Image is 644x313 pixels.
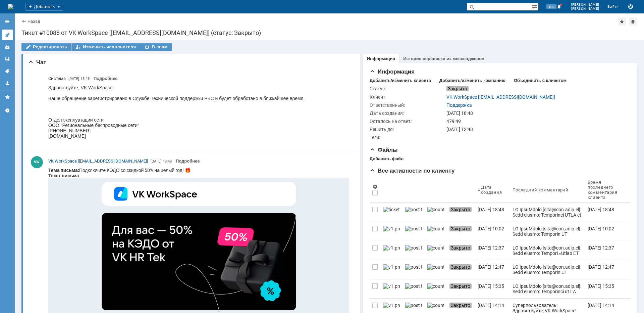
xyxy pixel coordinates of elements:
a: Клиенты [2,42,13,52]
div: Дата создания: [370,110,445,116]
a: Теги [2,66,13,77]
div: Клиент: [370,94,445,100]
div: Дата создания [481,185,502,195]
a: LO IpsuMdolo [sita@con.adip.el]: Sedd eiusmo: Temporin UT LaboReetd MagN: aliqua 3409 e. Admin ve... [510,260,585,279]
div: Теги: [370,135,445,140]
a: post ticket.png [402,279,425,298]
div: [DATE] 12:47 [588,264,614,270]
th: Дата создания [475,177,510,203]
span: [PERSON_NAME] [571,3,599,7]
span: Закрыто [449,245,472,251]
img: v1.png [383,264,400,270]
a: counter.png [425,279,447,298]
span: Закрыто [449,264,472,270]
img: logo [8,4,13,9]
img: post ticket.png [405,303,422,308]
span: [DATE] [68,77,79,81]
a: VK WorkSpace [[EMAIL_ADDRESS][DOMAIN_NAME]] [48,158,148,165]
div: Добавить/изменить компанию [439,78,505,83]
div: [DATE] 18:48 [478,207,504,212]
a: LO IpsuMdolo [sita@con.adip.el]: Sedd eiusmo: Temporinci UTLA et dolorem 54% al enima min! 🎁 Veni... [510,203,585,222]
a: Назад [28,19,40,24]
div: [DATE] 15:35 [588,283,614,289]
a: [DATE] 15:35 [475,279,510,298]
span: Закрыто [449,207,472,212]
a: [DATE] 12:37 [585,241,625,260]
a: LO IpsuMdolo [sita@con.adip.el]: Sedd eiusmo: Tempori «Utlab ET DoloRemag: aliq enimadminimv q no... [510,241,585,260]
div: Последний комментарий [513,187,568,192]
a: Закрыто [447,203,475,222]
a: [DATE] 15:35 [585,279,625,298]
span: Система [48,76,66,81]
div: Решить до: [370,127,445,132]
a: Закрыто [447,260,475,279]
a: [DATE] 10:02 [475,222,510,241]
a: post ticket.png [402,222,425,241]
th: Время последнего комментария клиента [585,177,625,203]
a: [DATE] 18:48 [585,203,625,222]
div: [DATE] 10:02 [478,226,504,231]
span: Закрыто [446,86,469,91]
a: v1.png [380,241,402,260]
a: v1.png [380,279,402,298]
img: post ticket.png [405,207,422,212]
button: Сохранить лог [627,3,635,11]
span: 18:48 [80,77,90,81]
img: v1.png [383,303,400,308]
div: [DATE] 10:02 [588,226,614,231]
a: Закрыто [447,241,475,260]
img: counter.png [427,207,444,212]
span: Закрыто [449,226,472,231]
div: Время последнего комментария клиента [588,180,617,200]
p: VK WorkSpace объединяет сервисы для работы [67,208,234,218]
img: post ticket.png [405,283,422,289]
span: Закрыто [449,303,472,308]
a: Перейти на домашнюю страницу [8,4,13,9]
a: Информация [367,56,395,61]
img: post ticket.png [405,264,422,270]
div: [DATE] 15:35 [478,283,504,289]
a: LO IpsuMdolo [sita@con.adip.el]: Sedd eiusmo: Temporin UT LaboReetd MagN: aliquaen 4257 a. Minim ... [510,222,585,241]
span: Расширенный поиск [532,3,538,9]
a: v1.png [380,222,402,241]
img: counter.png [427,283,444,289]
strong: Возможности КЭДО от VK HR Tek: [101,256,202,263]
div: [DATE] 12:47 [478,264,504,270]
p: и общения сотрудников, а с VK HR Tek вы сможете перевести в электронный вид кадровые процессы. [67,218,234,246]
a: post ticket.png [402,203,425,222]
img: counter.png [427,303,444,308]
img: post ticket.png [405,226,422,231]
strong: от VK HR Tek. [67,190,111,198]
a: Закрыто [447,222,475,241]
span: Чат [28,59,46,65]
a: Поддержка [446,102,472,108]
div: Добавить/изменить клиента [370,78,431,83]
a: [DATE] 12:47 [585,260,625,279]
span: [PERSON_NAME] [571,7,599,11]
span: VK WorkSpace [[EMAIL_ADDRESS][DOMAIN_NAME]] [48,159,148,164]
span: Информация [370,69,415,75]
div: Тикет #10088 от VK WorkSpace [[EMAIL_ADDRESS][DOMAIN_NAME]] (статус: Закрыто) [21,30,637,36]
a: v1.png [380,260,402,279]
span: Система [48,75,66,82]
span: 18:48 [163,159,172,164]
span: [DATE] [151,159,161,164]
img: v1.png [383,283,400,289]
div: Добавить в избранное [618,17,626,26]
a: counter.png [425,222,447,241]
a: counter.png [425,241,447,260]
a: counter.png [425,260,447,279]
div: [DATE] 14:14 [478,303,504,308]
div: 479:49 [446,119,627,124]
img: counter.png [427,245,444,251]
a: Активности [2,30,13,40]
img: counter.png [427,226,444,231]
a: post ticket.png [402,241,425,260]
a: ticket_notification.png [380,203,402,222]
a: counter.png [425,203,447,222]
a: Подробнее [94,76,118,81]
div: Осталось на ответ: [370,119,445,124]
a: История переписки из мессенджеров [403,56,484,61]
a: Подробнее [176,159,200,164]
a: [DATE] 12:47 [475,260,510,279]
